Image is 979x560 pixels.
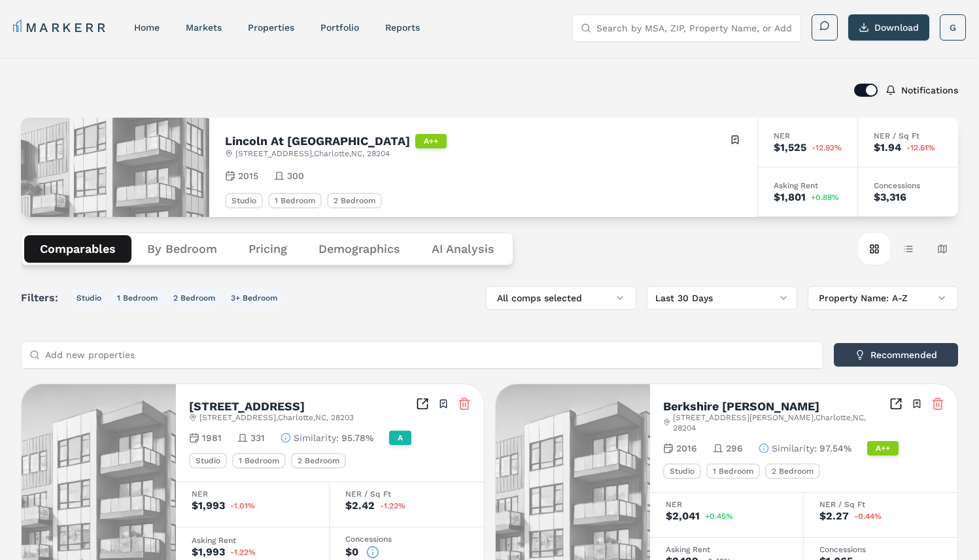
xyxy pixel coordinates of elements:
[596,15,793,41] input: Search by MSA, ZIP, Property Name, or Address
[24,235,131,263] button: Comparables
[676,442,697,455] span: 2016
[250,431,265,444] span: 331
[706,463,760,479] div: 1 Bedroom
[281,431,373,444] button: Similarity:95.78%
[385,22,420,33] a: reports
[774,182,842,189] div: Asking Rent
[416,235,510,263] button: AI Analysis
[834,343,958,367] button: Recommended
[854,512,882,520] span: -0.44%
[848,14,929,41] button: Download
[192,490,313,498] div: NER
[389,431,411,445] div: A
[819,511,849,521] div: $2.27
[230,502,255,510] span: -1.01%
[134,22,160,33] a: home
[287,169,304,182] span: 300
[268,193,322,208] div: 1 Bedroom
[819,501,942,508] div: NER / Sq Ft
[189,401,305,412] h2: [STREET_ADDRESS]
[13,18,108,37] a: MARKERR
[232,453,286,469] div: 1 Bedroom
[901,86,958,95] label: Notifications
[189,453,227,469] div: Studio
[345,490,468,498] div: NER / Sq Ft
[874,142,901,153] div: $1.94
[874,132,942,140] div: NER / Sq Ft
[320,22,359,33] a: Portfolio
[765,463,820,479] div: 2 Bedroom
[808,286,958,310] button: Property Name: A-Z
[345,535,468,543] div: Concessions
[774,132,842,140] div: NER
[486,286,636,310] button: All comps selected
[666,511,700,521] div: $2,041
[248,22,294,33] a: properties
[705,512,733,520] span: +0.45%
[772,442,817,455] span: Similarity :
[812,144,842,152] span: -12.93%
[168,290,220,306] button: 2 Bedroom
[416,397,429,410] a: Inspect Comparables
[867,441,899,455] div: A++
[950,21,956,34] span: G
[940,14,966,41] button: G
[230,548,256,556] span: -1.22%
[666,501,787,508] div: NER
[663,401,819,412] h2: Berkshire [PERSON_NAME]
[233,235,303,263] button: Pricing
[112,290,163,306] button: 1 Bedroom
[327,193,382,208] div: 2 Bedroom
[235,148,390,159] span: [STREET_ADDRESS] , Charlotte , NC , 28204
[874,192,906,203] div: $3,316
[415,134,447,148] div: A++
[225,135,410,147] h2: Lincoln At [GEOGRAPHIC_DATA]
[726,442,743,455] span: 296
[225,193,263,208] div: Studio
[291,453,346,469] div: 2 Bedroom
[759,442,851,455] button: Similarity:97.54%
[819,546,942,553] div: Concessions
[192,501,225,511] div: $1,993
[774,142,806,153] div: $1,525
[21,290,66,306] span: Filters:
[906,144,935,152] span: -12.61%
[202,431,222,444] span: 1981
[663,463,701,479] div: Studio
[192,536,313,544] div: Asking Rent
[71,290,107,306] button: Studio
[819,442,851,455] span: 97.54%
[294,431,339,444] span: Similarity :
[341,431,373,444] span: 95.78%
[874,182,942,189] div: Concessions
[186,22,222,33] a: markets
[199,412,354,423] span: [STREET_ADDRESS] , Charlotte , NC , 28203
[811,193,839,201] span: +0.88%
[131,235,233,263] button: By Bedroom
[673,412,889,433] span: [STREET_ADDRESS][PERSON_NAME] , Charlotte , NC , 28204
[889,397,902,410] a: Inspect Comparables
[666,546,787,553] div: Asking Rent
[345,501,375,511] div: $2.42
[238,169,258,182] span: 2015
[45,342,815,368] input: Add new properties
[345,547,358,557] div: $0
[192,547,225,557] div: $1,993
[380,502,405,510] span: -1.22%
[774,192,806,203] div: $1,801
[303,235,416,263] button: Demographics
[226,290,283,306] button: 3+ Bedroom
